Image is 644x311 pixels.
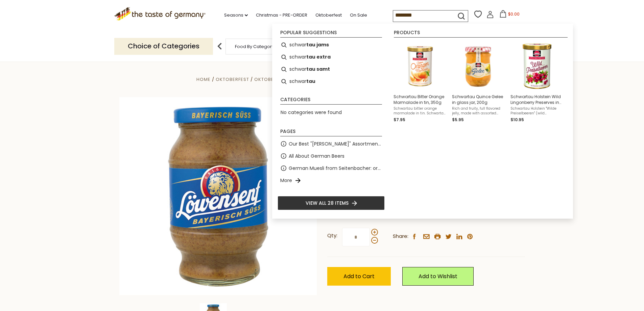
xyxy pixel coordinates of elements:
span: Schwartau Bitter Orange Marmalade in tin, 350g [393,94,447,105]
span: $7.95 [393,117,405,123]
li: schwartau samt [278,63,385,75]
span: Schwartau bitter orange marmalade in tin. Schwartau is a traditional, well known fruit product ma... [393,106,447,116]
button: Add to Cart [327,267,391,286]
li: More [278,174,385,186]
span: $10.95 [510,117,524,123]
a: All About German Beers [289,152,344,160]
a: Seasons [224,12,248,19]
span: $0.00 [508,11,520,17]
li: schwartau extra [278,51,385,63]
li: Popular suggestions [280,30,382,38]
span: View all 28 items [306,199,349,207]
li: Schwartau Holstein Wild Lingonberry Preserves in tin, 330g [508,39,566,126]
span: Schwartau Quince Gelee in glass jar, 200g [452,94,505,105]
li: schwartau jams [278,39,385,51]
a: Oktoberfest [315,12,342,19]
a: Schwartau Holstein Wild Lingonberry Preserves in tin, 330gSchwartau Holstein "Wilde Preiselbeeren... [510,42,564,123]
li: Schwartau Bitter Orange Marmalade in tin, 350g [391,39,449,126]
li: Categories [280,97,382,105]
img: Schwartau Bitter Orange Marmalade [396,42,445,91]
a: Our Best "[PERSON_NAME]" Assortment: 33 Choices For The Grillabend [289,140,382,148]
div: Instant Search Results [272,24,573,219]
a: Oktoberfest [216,76,249,83]
li: Schwartau Quince Gelee in glass jar, 200g [449,39,508,126]
span: No categories were found [281,109,342,116]
img: Schwartau Quince Gelee [454,42,503,91]
b: tau [306,77,315,85]
a: German Muesli from Seitenbacher: organic and natural food at its best. [289,164,382,172]
a: Add to Wishlist [402,267,474,286]
li: Products [394,30,568,38]
input: Qty: [342,228,370,246]
a: Schwartau Quince GeleeSchwartau Quince Gelee in glass jar, 200gRich and fruity, full flavored jel... [452,42,505,123]
img: previous arrow [213,40,226,53]
span: Rich and fruity, full flavored jelly, made with assorted quinces. Pairs wonderfully with cheese. ... [452,106,505,116]
li: View all 28 items [278,196,385,210]
b: tau samt [306,65,330,73]
p: Choice of Categories [114,38,213,54]
button: $0.00 [495,10,524,20]
a: Schwartau Bitter Orange MarmaladeSchwartau Bitter Orange Marmalade in tin, 350gSchwartau bitter o... [393,42,447,123]
b: tau extra [306,53,331,61]
li: Our Best "[PERSON_NAME]" Assortment: 33 Choices For The Grillabend [278,138,385,150]
a: Christmas - PRE-ORDER [256,12,307,19]
strong: Qty: [327,231,337,240]
li: German Muesli from Seitenbacher: organic and natural food at its best. [278,162,385,174]
a: On Sale [350,12,367,19]
span: Add to Cart [343,272,375,280]
b: tau jams [306,41,329,49]
li: All About German Beers [278,150,385,162]
span: Share: [393,232,408,241]
span: Schwartau Holstein "Wilde Preiselbeeren" (wild lingonberries) are a delicacy among preserves. Con... [510,106,564,116]
a: Home [196,76,211,83]
li: schwartau [278,75,385,88]
a: Food By Category [235,44,274,49]
span: Schwartau Holstein Wild Lingonberry Preserves in tin, 330g [510,94,564,105]
li: Pages [280,129,382,136]
span: $5.95 [452,117,464,123]
a: Oktoberfest Foods [254,76,306,83]
img: Loewensenf Sweet Original Bavarian Mustard 10.oz [119,97,317,295]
